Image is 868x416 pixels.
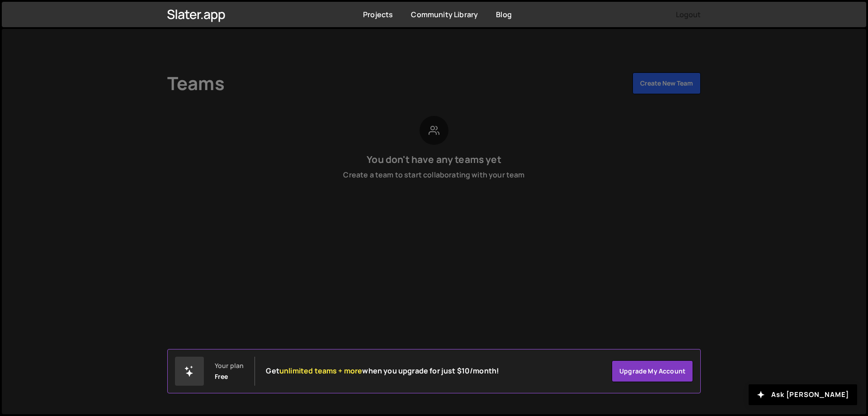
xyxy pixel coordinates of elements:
[411,10,478,19] a: Community Library
[266,367,499,375] h2: Get when you upgrade for just $10/month!
[215,373,228,380] div: Free
[612,360,693,382] a: Upgrade my account
[749,384,857,405] button: Ask [PERSON_NAME]
[215,362,244,369] div: Your plan
[363,10,393,19] a: Projects
[676,6,701,23] button: Logout
[279,366,363,376] span: unlimited teams + more
[496,10,512,19] a: Blog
